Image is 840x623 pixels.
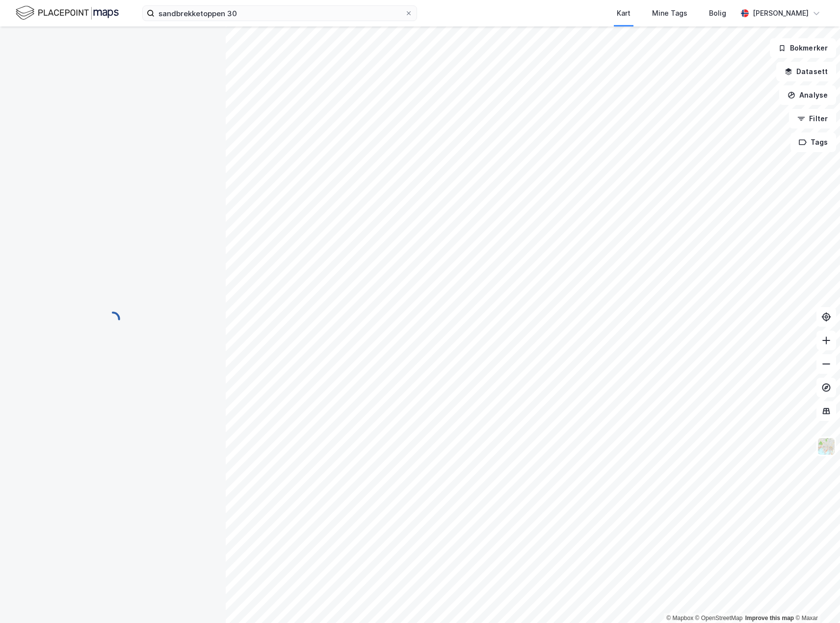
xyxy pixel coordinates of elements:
[155,6,405,21] input: Søk på adresse, matrikkel, gårdeiere, leietakere eller personer
[791,576,840,623] iframe: Chat Widget
[695,615,743,622] a: OpenStreetMap
[16,4,119,22] img: logo.f888ab2527a4732fd821a326f86c7f29.svg
[105,311,121,327] img: spinner.a6d8c91a73a9ac5275cf975e30b51cfb.svg
[617,7,630,19] div: Kart
[779,85,836,105] button: Analyse
[776,62,836,81] button: Datasett
[753,7,809,19] div: [PERSON_NAME]
[770,38,836,58] button: Bokmerker
[709,7,726,19] div: Bolig
[790,132,836,152] button: Tags
[745,615,794,622] a: Improve this map
[817,437,836,456] img: Z
[666,615,693,622] a: Mapbox
[652,7,687,19] div: Mine Tags
[789,109,836,129] button: Filter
